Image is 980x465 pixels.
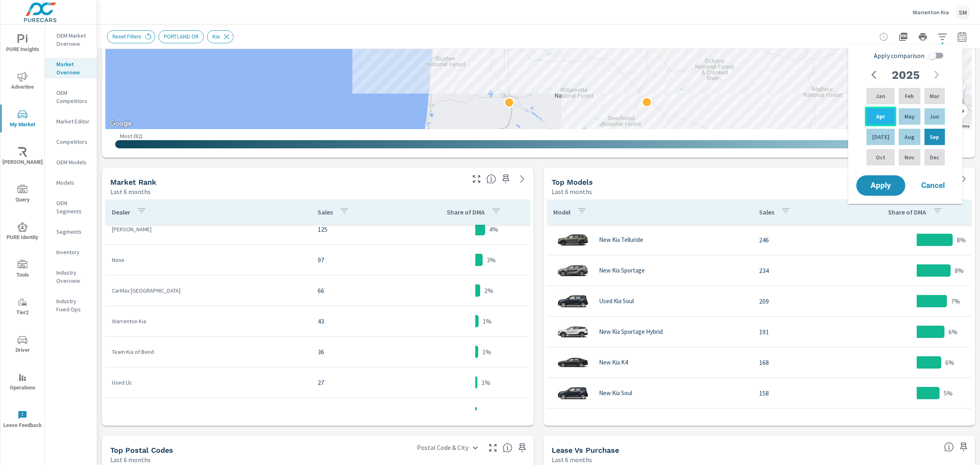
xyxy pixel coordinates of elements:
p: 1% [483,316,492,326]
p: Segments [56,228,90,236]
div: Inventory [45,246,97,258]
p: Sales [318,208,333,216]
div: Industry Fixed Ops [45,295,97,315]
span: Understand how shoppers are deciding to purchase vehicles. Sales data is based off market registr... [944,442,954,452]
span: Market Rank shows you how dealerships rank, in terms of sales, against other dealerships nationwi... [486,174,496,184]
p: Share of DMA [888,208,926,216]
p: Oct [876,153,885,161]
p: Competitors [56,138,90,146]
p: Market Overview [56,60,90,76]
p: CarMax [GEOGRAPHIC_DATA] [112,286,305,295]
p: 191 [759,327,855,337]
img: glamour [557,228,589,252]
span: Kia [207,34,225,40]
p: Warrenton Kia [913,9,949,16]
p: Model [553,208,570,216]
p: OEM Models [56,158,90,166]
p: 97 [318,255,414,265]
span: [PERSON_NAME] [3,147,42,167]
span: PORTLAND OR [159,34,203,40]
p: Market Editor [56,117,90,125]
p: 6% [945,358,954,367]
p: Dec [930,153,939,161]
div: Models [45,177,97,189]
p: 2% [484,286,493,295]
div: Market Overview [45,58,97,78]
span: My Market [3,110,42,130]
div: SM [955,5,970,20]
span: Reset Filters [107,34,146,40]
p: Industry Fixed Ops [56,297,90,313]
img: glamour [557,258,589,283]
span: Save this to your personalized report [957,440,970,454]
span: Advertise [3,72,42,92]
p: Industry Overview [56,268,90,285]
span: Tier2 [3,297,42,317]
p: Last 6 months [110,455,151,465]
p: New Kia Sportage Hybrid [599,328,663,335]
a: Open this area in Google Maps (opens a new window) [107,118,134,129]
h5: Top Postal Codes [110,446,173,454]
span: Query [3,185,42,205]
div: OEM Models [45,156,97,168]
p: Inventory [56,248,90,256]
div: Industry Overview [45,266,97,287]
p: Used Llc [112,378,305,387]
p: New Kia Sportage [599,267,645,274]
p: New Kia Telluride [599,236,643,244]
span: Apply comparison [874,51,924,60]
p: 3% [487,255,496,265]
button: Apply Filters [934,29,951,45]
p: 8% [955,266,964,275]
p: 7% [951,296,960,306]
p: 246 [759,235,855,245]
div: OEM Competitors [45,87,97,107]
p: 125 [318,224,414,234]
div: OEM Market Overview [45,29,97,50]
p: 234 [759,266,855,275]
img: glamour [557,350,589,375]
p: 209 [759,296,855,306]
span: Save this to your personalized report [499,172,512,186]
p: Aug [904,133,914,141]
p: Jan [876,92,885,100]
div: Segments [45,226,97,238]
p: May [904,112,915,121]
p: 5% [944,388,953,398]
div: Reset Filters [107,30,155,43]
img: glamour [557,320,589,344]
span: Save this to your personalized report [516,441,529,454]
span: Cancel [917,182,949,189]
p: 158 [759,388,855,398]
button: Print Report [915,29,931,45]
p: 43 [318,316,414,326]
p: 4% [489,224,498,234]
a: See more details in report [957,172,970,186]
p: Nov [904,153,914,161]
p: [DATE] [872,133,889,141]
a: Terms (opens in new tab) [958,124,969,128]
p: 6% [949,327,958,337]
p: New Kia K4 [599,359,628,366]
button: "Export Report to PDF" [895,29,911,45]
div: Kia [207,30,234,43]
p: None [112,256,305,264]
p: 8% [957,235,966,245]
p: 1% [481,378,490,387]
span: Leave Feedback [3,410,42,430]
button: Make Fullscreen [486,441,499,454]
span: Apply [864,182,897,189]
p: Feb [905,92,914,100]
p: Jun [930,112,939,121]
span: Top Postal Codes shows you how you rank, in terms of sales, to other dealerships in your market. ... [503,443,512,453]
p: 168 [759,358,855,367]
p: Most ( 82 ) [120,132,143,140]
p: Warrenton Kia [112,317,305,325]
p: Dealer [112,208,130,216]
button: Apply [856,175,905,196]
p: Last 6 months [552,187,592,197]
p: New Kia Soul [599,389,632,397]
span: Operations [3,373,42,393]
p: 27 [318,378,414,387]
span: PURE Identity [3,222,42,242]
